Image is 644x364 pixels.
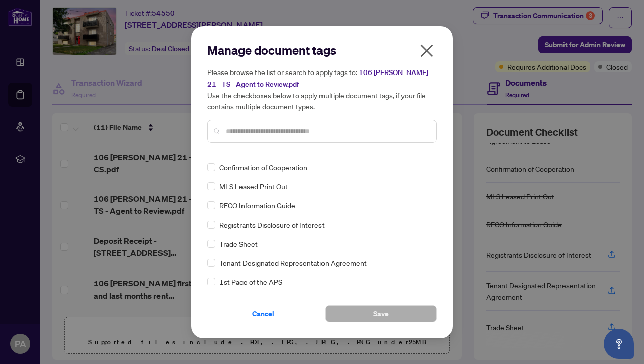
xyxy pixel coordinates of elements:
[207,42,437,58] h2: Manage document tags
[325,305,437,322] button: Save
[219,162,307,173] span: Confirmation of Cooperation
[219,181,288,192] span: MLS Leased Print Out
[219,219,325,230] span: Registrants Disclosure of Interest
[207,68,428,89] span: 106 [PERSON_NAME] 21 - TS - Agent to Review.pdf
[219,257,367,268] span: Tenant Designated Representation Agreement
[219,200,295,211] span: RECO Information Guide
[252,306,274,322] span: Cancel
[219,238,258,249] span: Trade Sheet
[419,43,435,59] span: close
[207,66,437,112] h5: Please browse the list or search to apply tags to: Use the checkboxes below to apply multiple doc...
[207,305,319,322] button: Cancel
[604,329,634,359] button: Open asap
[219,276,282,287] span: 1st Page of the APS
